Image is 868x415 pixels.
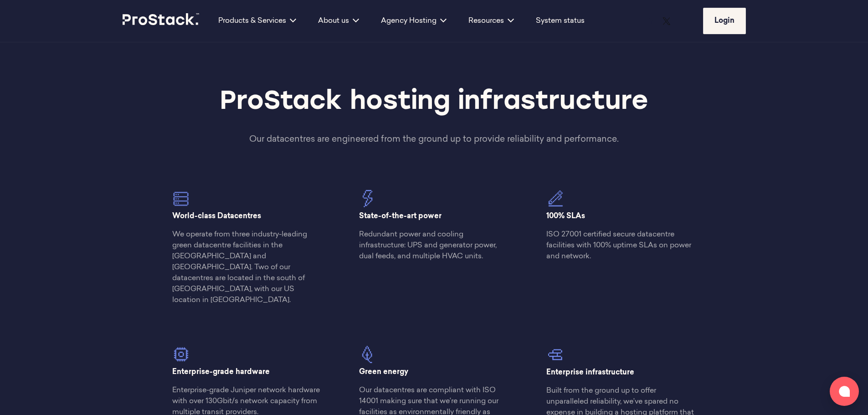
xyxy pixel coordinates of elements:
[359,346,376,363] img: Green leaf
[546,367,696,378] p: Enterprise infrastructure
[207,15,307,26] div: Products & Services
[359,211,508,222] p: State-of-the-art power
[546,229,696,262] p: ISO 27001 certified secure datacentre facilities with 100% uptime SLAs on power and network.
[172,190,190,207] img: servers ico
[185,86,683,119] h1: ProStack hosting infrastructure
[359,367,508,378] p: Green energy
[714,17,734,25] span: Login
[359,229,508,262] p: Redundant power and cooling infrastructure: UPS and generator power, dual feeds, and multiple HVA...
[172,211,322,222] p: World-class Datacentres
[546,346,564,364] img: Servers Icon
[123,13,200,29] a: Prostack logo
[247,133,621,146] p: Our datacentres are engineered from the ground up to provide reliability and performance.
[172,229,322,306] p: We operate from three industry-leading green datacentre facilities in the [GEOGRAPHIC_DATA] and [...
[172,346,190,363] img: Hardware ico
[830,377,859,406] button: Open chat window
[307,15,370,26] div: About us
[370,15,457,26] div: Agency Hosting
[546,211,696,222] p: 100% SLAs
[536,15,585,26] a: System status
[703,8,746,34] a: Login
[457,15,525,26] div: Resources
[546,190,564,207] img: 100% SLAs
[172,367,322,378] p: Enterprise-grade hardware
[359,190,376,207] img: Power ico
